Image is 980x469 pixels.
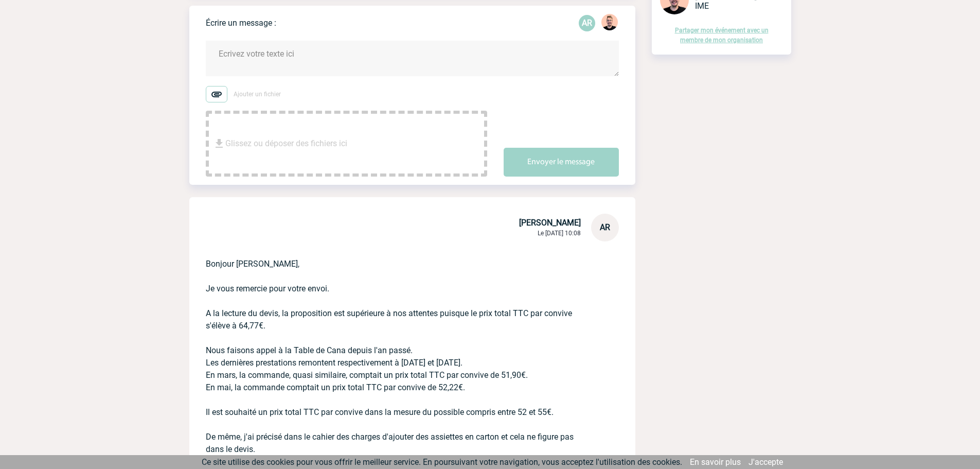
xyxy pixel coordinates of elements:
[675,27,769,44] a: Partager mon événement avec un membre de mon organisation
[749,457,783,467] a: J'accepte
[690,457,741,467] a: En savoir plus
[213,137,225,150] img: file_download.svg
[206,18,276,28] p: Écrire un message :
[225,118,347,169] span: Glissez ou déposer des fichiers ici
[519,218,581,228] span: [PERSON_NAME]
[601,14,618,30] img: 129741-1.png
[202,457,682,467] span: Ce site utilise des cookies pour vous offrir le meilleur service. En poursuivant votre navigation...
[579,15,595,31] div: Aurore ROSENPIK
[695,1,709,11] span: IME
[504,148,619,177] button: Envoyer le message
[600,222,610,232] span: AR
[579,15,595,31] p: AR
[234,91,281,98] span: Ajouter un fichier
[538,230,581,237] span: Le [DATE] 10:08
[601,14,618,32] div: Stefan MILADINOVIC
